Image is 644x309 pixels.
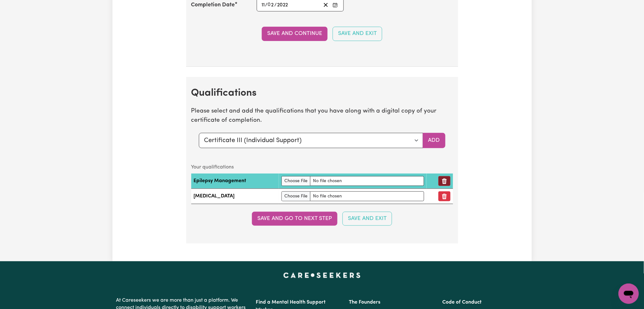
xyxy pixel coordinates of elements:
[438,176,451,186] button: Remove qualification
[423,133,445,148] button: Add selected qualification
[349,300,381,305] a: The Founders
[265,2,268,8] span: /
[191,189,279,204] td: [MEDICAL_DATA]
[277,1,288,9] input: ----
[342,212,392,226] button: Save and Exit
[283,273,361,278] a: Careseekers home page
[321,1,331,9] button: Clear date
[438,191,451,201] button: Remove qualification
[268,1,274,9] input: --
[191,107,453,125] p: Please select and add the qualifications that you have along with a digital copy of your certific...
[191,161,453,174] caption: Your qualifications
[191,174,279,189] td: Epilepsy Management
[262,27,328,41] button: Save and Continue
[331,1,340,9] button: Enter the Completion Date of your CPR Course
[333,27,382,41] button: Save and Exit
[442,300,482,305] a: Code of Conduct
[261,1,265,9] input: --
[274,2,277,8] span: /
[191,87,453,99] h2: Qualifications
[268,3,271,8] span: 0
[252,212,337,226] button: Save and go to next step
[191,1,235,9] label: Completion Date
[619,284,639,304] iframe: Button to launch messaging window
